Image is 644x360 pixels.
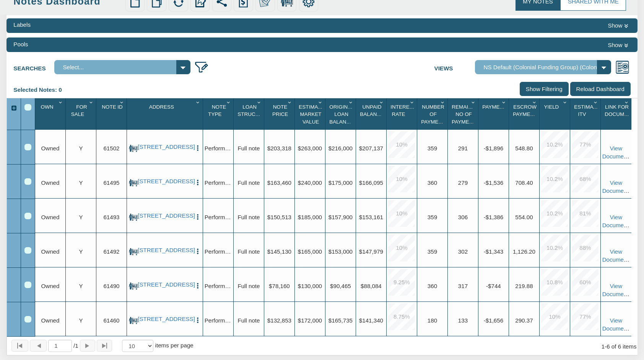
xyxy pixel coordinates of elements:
span: 359 [428,145,437,151]
a: 712 Ave M, S. Houston, TX, 77587 [138,212,192,219]
div: Sort None [327,101,356,127]
div: 77.0 [572,131,598,158]
span: Owned [41,248,59,254]
img: for_sale.png [129,316,138,325]
div: Note Price Sort None [266,101,294,127]
span: Interest Rate [390,104,416,117]
img: for_sale.png [129,247,138,256]
div: Estimated Itv Sort None [572,101,600,127]
span: Link For Documents [605,104,638,117]
span: Note Price [272,104,288,117]
input: Selected page [48,340,72,352]
div: Column Menu [408,98,416,106]
div: Sort None [266,101,294,127]
span: Remaining No Of Payments [452,104,481,125]
span: 317 [458,282,468,289]
span: Escrow Payment [513,104,537,117]
span: 1 6 of 6 items [602,343,637,350]
button: Press to open the note menu [194,143,202,152]
span: Full note [237,248,260,254]
span: Number Of Payments [421,104,449,125]
div: Column Menu [118,98,126,106]
div: 10.2 [541,235,568,261]
button: Press to open the note menu [194,281,202,290]
a: 2409 Morningside, Pasadena, TX, 77506 [138,247,192,254]
span: Y [79,145,83,151]
button: Press to open the note menu [194,178,202,186]
span: Full note [237,213,260,220]
span: $153,161 [359,213,383,220]
img: edit_filter_icon.png [194,60,208,74]
div: Sort None [205,101,233,127]
span: Owned [41,145,59,151]
img: cell-menu.png [194,213,202,221]
div: 68.0 [572,166,598,192]
div: Column Menu [194,98,202,106]
span: Performing [205,317,233,323]
img: views.png [615,60,629,74]
div: Sort None [296,101,325,127]
div: Sort None [449,101,478,127]
label: Searches [13,60,54,72]
span: $141,340 [359,317,383,323]
div: Note Id Sort None [98,101,127,127]
span: $132,853 [267,317,291,323]
img: cell-menu.png [194,248,202,255]
span: $166,095 [359,179,383,186]
img: cell-menu.png [194,145,202,152]
div: Note Type Sort None [205,101,233,127]
div: Column Menu [88,98,96,106]
img: for_sale.png [129,282,138,290]
span: Owned [41,213,59,220]
span: Yield [544,104,559,110]
span: Unpaid Balance [360,104,384,117]
span: $263,000 [298,145,322,151]
div: 60.0 [572,269,598,296]
span: $90,465 [330,282,351,289]
span: $175,000 [329,179,353,186]
span: 219.88 [515,282,533,289]
div: 10.2 [541,166,568,192]
div: Column Menu [439,98,447,106]
a: View Documents [602,145,632,160]
div: Column Menu [378,98,386,106]
span: $185,000 [298,213,322,220]
div: 9.25 [388,269,415,296]
div: 8.75 [388,303,415,330]
span: For Sale [71,104,87,117]
div: Column Menu [255,98,263,106]
a: View Documents [602,282,632,297]
span: Estimated Itv [574,104,603,117]
div: 10.0 [388,131,415,158]
span: Performing [205,145,233,151]
div: Row 4, Row Selection Checkbox [24,247,31,254]
span: 180 [428,317,437,323]
span: Y [79,317,83,323]
div: Row 6, Row Selection Checkbox [24,316,31,323]
span: Performing [205,179,233,186]
div: 81.0 [572,200,598,227]
div: Sort None [98,101,127,127]
span: $88,084 [361,282,382,289]
span: $78,160 [269,282,290,289]
img: cell-menu.png [194,179,202,186]
a: 7118 Heron, Houston, TX, 77087 [138,178,192,185]
div: 10.8 [541,269,568,296]
span: Y [79,213,83,220]
img: for_sale.png [129,144,138,153]
div: 10.2 [541,200,568,227]
div: Column Menu [623,98,631,106]
button: Show [605,40,631,50]
span: items per page [155,342,194,349]
div: Sort None [235,101,264,127]
div: Selected Notes: 0 [13,82,67,98]
div: Address Sort None [128,101,203,127]
span: Performing [205,282,233,289]
div: Column Menu [347,98,355,106]
span: Original Loan Balance [329,104,354,125]
span: Performing [205,213,233,220]
span: $130,000 [298,282,322,289]
span: 61460 [103,317,119,323]
span: -$744 [486,282,501,289]
div: Sort None [541,101,570,127]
